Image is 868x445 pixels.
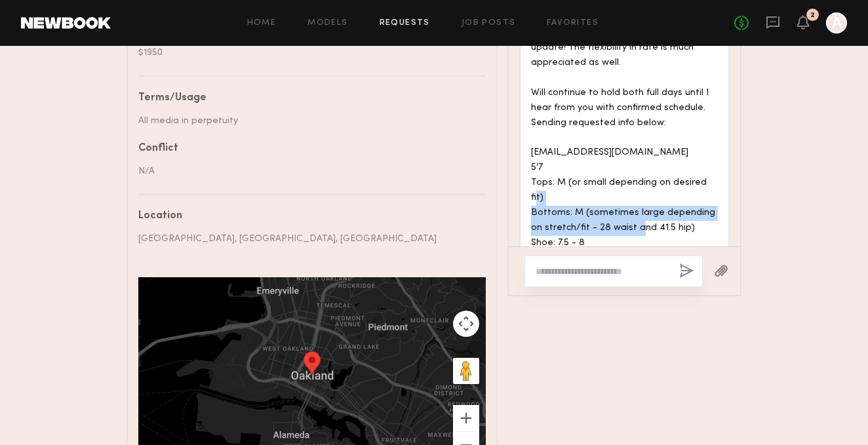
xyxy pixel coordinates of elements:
div: Terms/Usage [138,93,476,104]
a: Home [247,19,277,28]
div: [GEOGRAPHIC_DATA], [GEOGRAPHIC_DATA], [GEOGRAPHIC_DATA] [138,232,476,246]
div: Hi [PERSON_NAME] thank you for the update! The flexibility in rate is much appreciated as well. W... [531,26,718,296]
div: N/A [138,164,476,178]
a: A [826,12,847,33]
a: Job Posts [462,19,516,28]
div: All media in perpetuity [138,114,476,128]
a: Favorites [547,19,599,28]
div: Conflict [138,144,476,154]
button: Zoom in [453,405,479,431]
a: Models [307,19,347,28]
div: Location [138,211,476,222]
div: $1950 [138,46,476,60]
a: Requests [380,19,430,28]
button: Map camera controls [453,311,479,337]
div: 2 [810,12,815,19]
button: Drag Pegman onto the map to open Street View [453,358,479,384]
